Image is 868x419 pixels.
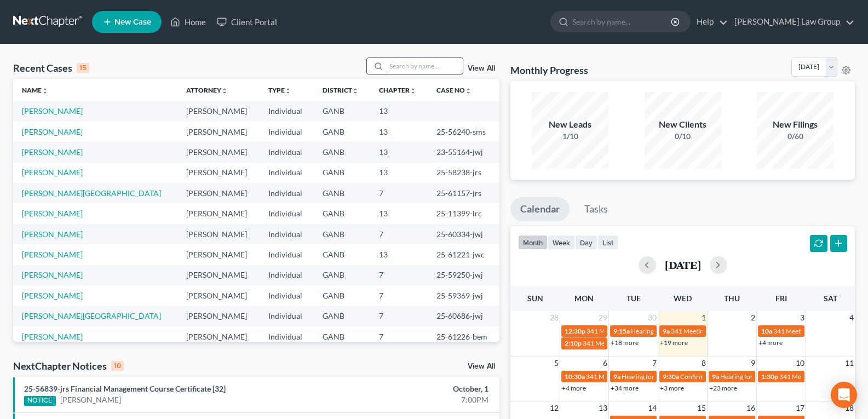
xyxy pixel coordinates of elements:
div: Recent Cases [13,61,89,74]
td: [PERSON_NAME] [177,183,260,203]
span: 4 [848,311,855,324]
td: Individual [260,122,314,142]
td: 13 [370,244,428,265]
span: 341 Meeting for [PERSON_NAME] [586,372,685,381]
a: [PERSON_NAME] [22,127,83,136]
span: 10a [761,327,772,335]
span: 9a [663,327,670,335]
td: [PERSON_NAME] [177,326,260,347]
span: 29 [597,311,608,324]
div: New Leads [532,118,608,131]
a: [PERSON_NAME] [22,168,83,177]
span: 5 [553,357,560,370]
a: +18 more [611,338,639,347]
div: New Filings [757,118,833,131]
div: Open Intercom Messenger [831,382,857,408]
td: 13 [370,142,428,162]
a: View All [468,65,495,72]
span: Thu [724,294,740,303]
a: [PERSON_NAME] [22,291,83,300]
a: Tasks [574,197,618,221]
td: GANB [314,203,370,223]
td: 7 [370,224,428,244]
span: 341 Meeting for [PERSON_NAME] [583,339,681,347]
span: 1:30p [761,372,778,381]
td: 25-58238-jrs [428,163,499,183]
button: week [548,235,575,250]
td: 7 [370,306,428,326]
span: Fri [775,294,787,303]
input: Search by name... [572,12,672,32]
td: Individual [260,163,314,183]
span: 8 [700,357,707,370]
td: Individual [260,306,314,326]
div: New Clients [645,118,721,131]
td: Individual [260,203,314,223]
td: Individual [260,224,314,244]
td: GANB [314,306,370,326]
a: +4 more [562,384,586,392]
a: Chapterunfold_more [379,86,416,94]
td: [PERSON_NAME] [177,203,260,223]
a: [PERSON_NAME] [22,229,83,239]
span: Hearing for [PERSON_NAME] [631,327,716,335]
td: GANB [314,326,370,347]
button: list [597,235,618,250]
a: [PERSON_NAME][GEOGRAPHIC_DATA] [22,311,161,320]
td: GANB [314,265,370,285]
a: [PERSON_NAME] [22,147,83,157]
a: [PERSON_NAME][GEOGRAPHIC_DATA] [22,188,161,198]
a: [PERSON_NAME] [22,270,83,279]
a: Districtunfold_more [323,86,359,94]
span: 1 [700,311,707,324]
div: 0/10 [645,131,721,142]
a: 25-56839-jrs Financial Management Course Certificate [32] [24,384,226,393]
h3: Monthly Progress [510,64,588,77]
td: GANB [314,101,370,121]
td: 7 [370,326,428,347]
a: Calendar [510,197,570,221]
span: Hearing for [PERSON_NAME] [622,372,707,381]
td: Individual [260,142,314,162]
td: GANB [314,285,370,306]
span: New Case [114,18,151,26]
span: 9:30a [663,372,679,381]
i: unfold_more [465,88,472,94]
td: [PERSON_NAME] [177,101,260,121]
td: Individual [260,265,314,285]
a: Home [165,12,211,32]
td: 13 [370,101,428,121]
a: Typeunfold_more [268,86,291,94]
span: 16 [745,401,756,415]
i: unfold_more [285,88,291,94]
a: Help [691,12,728,32]
td: GANB [314,122,370,142]
td: Individual [260,183,314,203]
span: 12:30p [565,327,585,335]
td: [PERSON_NAME] [177,224,260,244]
span: 28 [549,311,560,324]
td: 7 [370,265,428,285]
span: 11 [844,357,855,370]
div: October, 1 [341,383,488,394]
div: 15 [77,63,89,73]
a: Client Portal [211,12,283,32]
span: 9a [712,372,719,381]
div: NOTICE [24,396,56,406]
i: unfold_more [410,88,416,94]
button: day [575,235,597,250]
span: 3 [799,311,806,324]
td: 25-61157-jrs [428,183,499,203]
td: Individual [260,285,314,306]
td: GANB [314,142,370,162]
button: month [518,235,548,250]
td: Individual [260,101,314,121]
span: 30 [647,311,658,324]
td: 25-60334-jwj [428,224,499,244]
i: unfold_more [42,88,48,94]
div: 10 [111,361,124,371]
a: View All [468,363,495,370]
a: [PERSON_NAME] Law Group [729,12,854,32]
td: [PERSON_NAME] [177,122,260,142]
span: 17 [795,401,806,415]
